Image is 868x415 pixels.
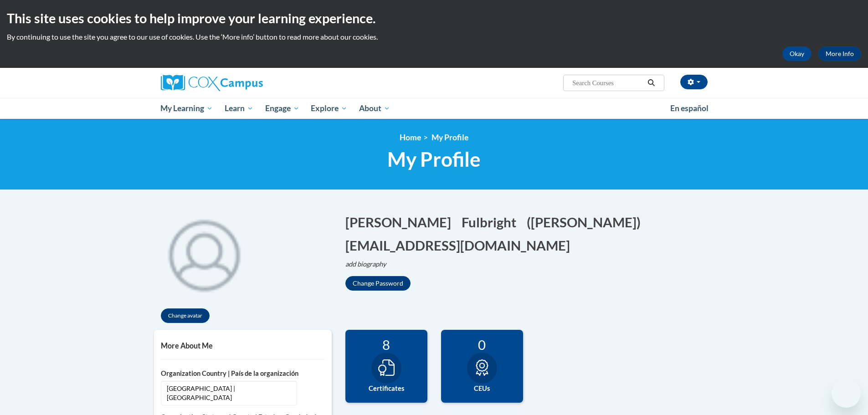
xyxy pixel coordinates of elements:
[353,98,396,119] a: About
[345,276,411,291] button: Change Password
[161,369,325,379] label: Organization Country | País de la organización
[832,379,861,408] iframe: Button to launch messaging window
[345,236,576,255] button: Edit email address
[160,103,213,114] span: My Learning
[462,213,522,231] button: Edit last name
[387,147,481,171] span: My Profile
[161,381,297,405] span: [GEOGRAPHIC_DATA] | [GEOGRAPHIC_DATA]
[345,213,457,231] button: Edit first name
[448,384,516,394] label: CEUs
[345,259,394,269] button: Edit biography
[571,77,644,88] input: Search Courses
[259,98,305,119] a: Engage
[448,337,516,353] div: 0
[161,341,325,350] h5: More About Me
[644,77,658,88] button: Search
[147,98,721,119] div: Main menu
[219,98,259,119] a: Learn
[305,98,353,119] a: Explore
[680,75,708,89] button: Account Settings
[154,204,254,304] div: Click to change the profile picture
[352,337,421,353] div: 8
[7,9,861,27] h2: This site uses cookies to help improve your learning experience.
[265,103,299,114] span: Engage
[527,213,647,231] button: Edit screen name
[7,32,861,42] p: By continuing to use the site you agree to our use of cookies. Use the ‘More info’ button to read...
[345,260,386,268] i: add biography
[155,98,219,119] a: My Learning
[818,46,861,61] a: More Info
[359,103,390,114] span: About
[400,133,421,142] a: Home
[431,133,468,142] span: My Profile
[670,103,709,113] span: En español
[664,99,714,118] a: En español
[352,384,421,394] label: Certificates
[154,204,254,304] img: profile avatar
[311,103,347,114] span: Explore
[161,308,210,323] button: Change avatar
[225,103,253,114] span: Learn
[782,46,812,61] button: Okay
[161,75,263,91] img: Cox Campus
